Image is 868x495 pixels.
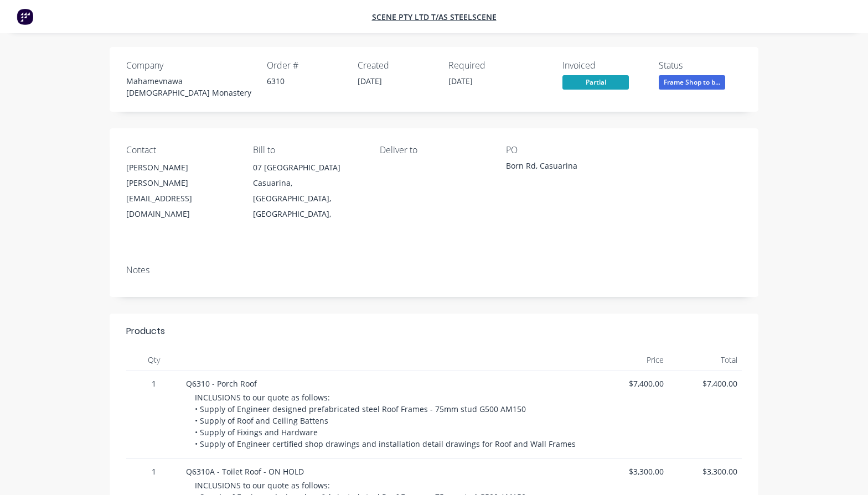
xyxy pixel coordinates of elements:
[126,75,254,98] div: Mahamevnawa [DEMOGRAPHIC_DATA] Monastery
[598,466,664,477] span: $3,300.00
[659,60,742,71] div: Status
[562,75,629,89] span: Partial
[448,76,473,86] span: [DATE]
[659,75,725,89] span: Frame Shop to b...
[598,378,664,389] span: $7,400.00
[267,75,344,87] div: 6310
[506,160,615,175] div: Born Rd, Casuarina
[594,349,668,371] div: Price
[358,76,382,86] span: [DATE]
[126,349,182,371] div: Qty
[253,145,362,155] div: Bill to
[253,175,362,222] div: Casuarina, [GEOGRAPHIC_DATA], [GEOGRAPHIC_DATA],
[358,60,435,71] div: Created
[126,175,235,222] div: [PERSON_NAME][EMAIL_ADDRESS][DOMAIN_NAME]
[126,160,235,222] div: [PERSON_NAME][PERSON_NAME][EMAIL_ADDRESS][DOMAIN_NAME]
[17,8,33,25] img: Factory
[448,60,526,71] div: Required
[267,60,344,71] div: Order #
[195,392,576,449] span: INCLUSIONS to our quote as follows: • Supply of Engineer designed prefabricated steel Roof Frames...
[372,12,497,22] a: Scene Pty Ltd T/as Steelscene
[131,378,177,389] span: 1
[673,466,738,477] span: $3,300.00
[380,145,489,155] div: Deliver to
[126,325,165,338] div: Products
[126,265,742,275] div: Notes
[126,160,235,175] div: [PERSON_NAME]
[186,378,257,389] span: Q6310 - Porch Roof
[562,60,645,71] div: Invoiced
[126,60,254,71] div: Company
[131,466,177,477] span: 1
[506,145,615,155] div: PO
[186,466,304,477] span: Q6310A - Toilet Roof - ON HOLD
[126,145,235,155] div: Contact
[668,349,742,371] div: Total
[673,378,738,389] span: $7,400.00
[253,160,362,222] div: 07 [GEOGRAPHIC_DATA]Casuarina, [GEOGRAPHIC_DATA], [GEOGRAPHIC_DATA],
[253,160,362,175] div: 07 [GEOGRAPHIC_DATA]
